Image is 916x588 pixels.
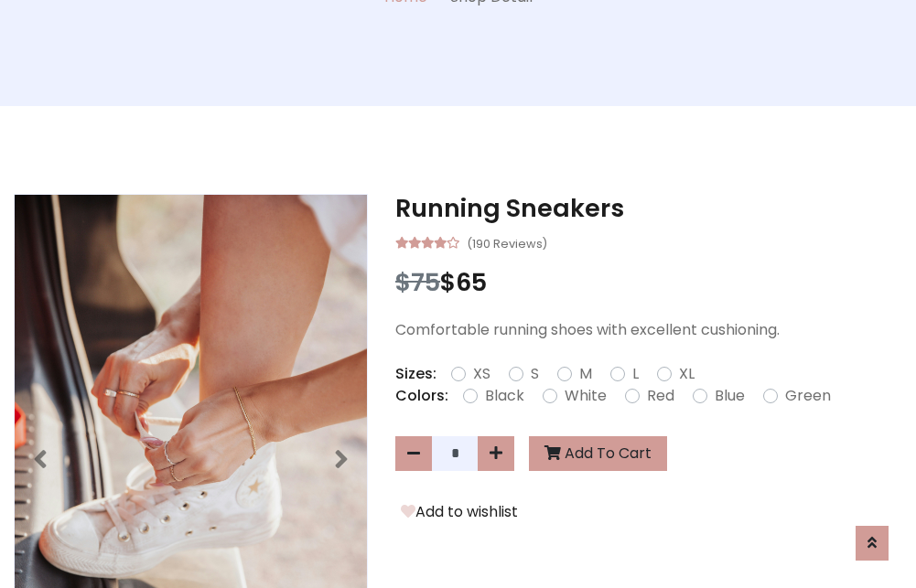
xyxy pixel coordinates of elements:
[531,363,539,385] label: S
[473,363,490,385] label: XS
[395,194,902,223] h3: Running Sneakers
[529,436,667,471] button: Add To Cart
[395,385,448,407] p: Colors:
[485,385,524,407] label: Black
[579,363,592,385] label: M
[647,385,674,407] label: Red
[395,268,902,297] h3: $
[395,319,902,341] p: Comfortable running shoes with excellent cushioning.
[395,363,436,385] p: Sizes:
[679,363,695,385] label: XL
[565,385,607,407] label: White
[715,385,745,407] label: Blue
[456,265,487,299] span: 65
[632,363,639,385] label: L
[395,265,440,299] span: $75
[785,385,831,407] label: Green
[395,500,523,524] button: Add to wishlist
[467,231,547,253] small: (190 Reviews)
